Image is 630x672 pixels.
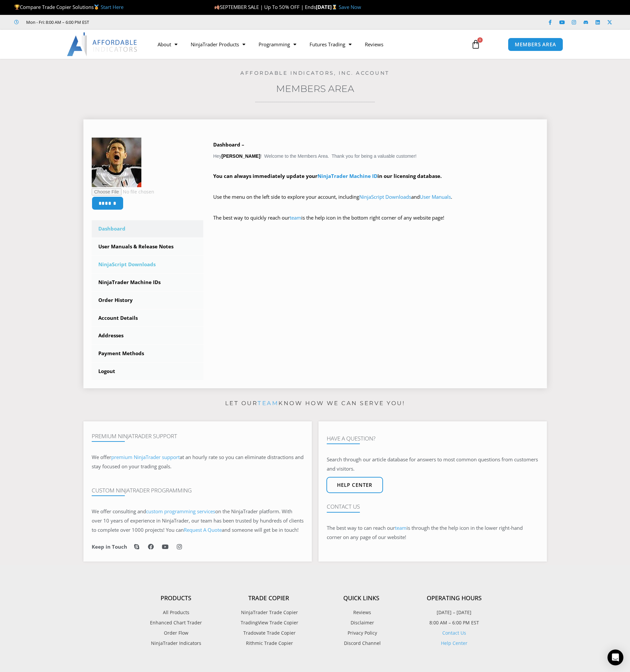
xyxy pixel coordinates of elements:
a: Reviews [315,608,408,617]
span: Compare Trade Copier Solutions [14,4,123,10]
a: About [151,37,184,52]
img: ⌛ [332,5,337,10]
a: MEMBERS AREA [508,38,563,51]
a: Enhanced Chart Trader [130,618,222,627]
b: Dashboard – [213,141,244,148]
a: Contact Us [442,630,466,636]
span: SEPTEMBER SALE | Up To 50% OFF | Ends [214,4,316,10]
a: Help center [326,477,383,493]
span: Help center [337,483,372,487]
a: Order Flow [130,629,222,637]
div: Open Intercom Messenger [607,650,623,665]
p: The best way to quickly reach our is the help icon in the bottom right corner of any website page! [213,213,539,232]
img: 🍂 [215,5,219,10]
h6: Keep in Touch [92,544,127,550]
span: We offer [92,454,111,460]
a: Save Now [339,4,361,10]
p: Search through our article database for answers to most common questions from customers and visit... [327,455,539,474]
div: Hey ! Welcome to the Members Area. Thank you for being a valuable customer! [213,140,539,232]
img: LogoAI | Affordable Indicators – NinjaTrader [67,32,138,56]
p: Let our know how we can serve you! [83,398,547,409]
nav: Account pages [92,220,204,380]
a: Futures Trading [303,37,358,52]
span: MEMBERS AREA [515,42,556,47]
span: Rithmic Trade Copier [244,639,293,648]
h4: Operating Hours [408,595,501,602]
img: 🥇 [94,5,99,10]
a: Addresses [92,327,204,344]
a: Tradovate Trade Copier [222,629,315,637]
h4: Custom NinjaTrader Programming [92,487,304,494]
a: premium NinjaTrader support [111,454,180,460]
h4: Products [130,595,222,602]
p: 8:00 AM – 6:00 PM EST [408,618,501,627]
span: We offer consulting and [92,508,215,515]
h4: Contact Us [327,503,539,510]
span: Tradovate Trade Copier [242,629,296,637]
a: User Manuals & Release Notes [92,238,204,255]
a: Order History [92,292,204,309]
span: 0 [477,37,483,43]
strong: You can always immediately update your in our licensing database. [213,173,442,179]
a: NinjaTrader Machine IDs [92,274,204,291]
a: Help Center [441,640,467,646]
a: Reviews [358,37,390,52]
span: Disclaimer [349,618,374,627]
a: team [290,214,301,221]
a: Payment Methods [92,345,204,362]
span: Privacy Policy [346,629,377,637]
strong: [DATE] [316,4,339,10]
a: NinjaTrader Trade Copier [222,608,315,617]
span: All Products [163,608,189,617]
span: Reviews [352,608,371,617]
p: Use the menu on the left side to explore your account, including and . [213,192,539,211]
h4: Quick Links [315,595,408,602]
a: 0 [461,35,490,54]
nav: Menu [151,37,463,52]
p: The best way to can reach our is through the the help icon in the lower right-hand corner on any ... [327,524,539,542]
a: Members Area [276,83,354,94]
a: NinjaScript Downloads [359,193,411,200]
span: TradingView Trade Copier [239,618,298,627]
a: team [395,525,407,531]
a: Affordable Indicators, Inc. Account [240,70,390,76]
strong: [PERSON_NAME] [221,153,260,159]
iframe: Customer reviews powered by Trustpilot [98,19,198,25]
span: NinjaTrader Indicators [151,639,201,648]
a: Disclaimer [315,618,408,627]
a: Account Details [92,310,204,327]
a: Programming [252,37,303,52]
span: at an hourly rate so you can eliminate distractions and stay focused on your trading goals. [92,454,304,470]
h4: Have A Question? [327,435,539,442]
span: on the NinjaTrader platform. With over 10 years of experience in NinjaTrader, our team has been t... [92,508,304,533]
img: 🏆 [15,5,20,10]
a: All Products [130,608,222,617]
span: NinjaTrader Trade Copier [239,608,298,617]
a: Discord Channel [315,639,408,648]
a: Request A Quote [184,526,222,533]
a: Dashboard [92,220,204,237]
a: User Manuals [420,193,451,200]
a: NinjaTrader Indicators [130,639,222,648]
span: Discord Channel [342,639,381,648]
a: team [258,400,278,406]
h4: Premium NinjaTrader Support [92,433,304,440]
a: Logout [92,363,204,380]
a: Start Here [101,4,123,10]
a: NinjaTrader Products [184,37,252,52]
a: NinjaTrader Machine ID [317,173,377,179]
span: Enhanced Chart Trader [150,618,202,627]
a: Privacy Policy [315,629,408,637]
a: Rithmic Trade Copier [222,639,315,648]
img: 1727b4399e30f0f46ba2af9edd6addefc05bfc60338acb678086a61101993aa3 [92,138,141,187]
span: Order Flow [164,629,188,637]
p: [DATE] – [DATE] [408,608,501,617]
h4: Trade Copier [222,595,315,602]
a: NinjaScript Downloads [92,256,204,273]
a: custom programming services [146,508,215,515]
span: Mon - Fri: 8:00 AM – 6:00 PM EST [24,18,89,26]
a: TradingView Trade Copier [222,618,315,627]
